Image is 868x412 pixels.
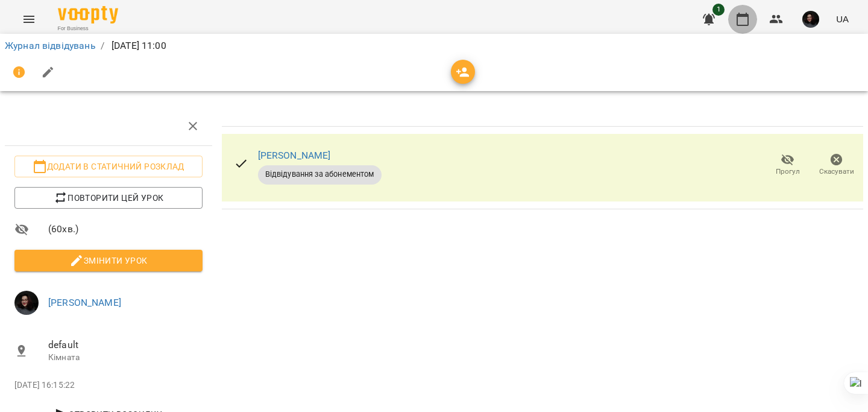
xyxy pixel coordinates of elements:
[24,159,193,174] span: Додати в статичний розклад
[24,253,193,268] span: Змінити урок
[14,5,43,34] button: Menu
[14,379,203,391] p: [DATE] 16:15:22
[831,8,854,30] button: UA
[5,39,863,53] nav: breadcrumb
[48,338,203,352] span: default
[836,13,849,25] span: UA
[258,150,331,161] a: [PERSON_NAME]
[802,11,819,28] img: 3b3145ad26fe4813cc7227c6ce1adc1c.jpg
[5,40,96,51] a: Журнал відвідувань
[58,6,118,24] img: Voopty Logo
[48,297,121,308] a: [PERSON_NAME]
[101,39,104,53] li: /
[258,169,382,180] span: Відвідування за абонементом
[48,222,203,236] span: ( 60 хв. )
[109,39,166,53] p: [DATE] 11:00
[763,148,812,182] button: Прогул
[14,187,203,209] button: Повторити цей урок
[24,191,193,205] span: Повторити цей урок
[819,166,854,177] span: Скасувати
[14,156,203,177] button: Додати в статичний розклад
[58,25,118,33] span: For Business
[712,4,725,16] span: 1
[14,250,203,271] button: Змінити урок
[14,291,39,315] img: 3b3145ad26fe4813cc7227c6ce1adc1c.jpg
[776,166,800,177] span: Прогул
[48,352,203,364] p: Кімната
[812,148,861,182] button: Скасувати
